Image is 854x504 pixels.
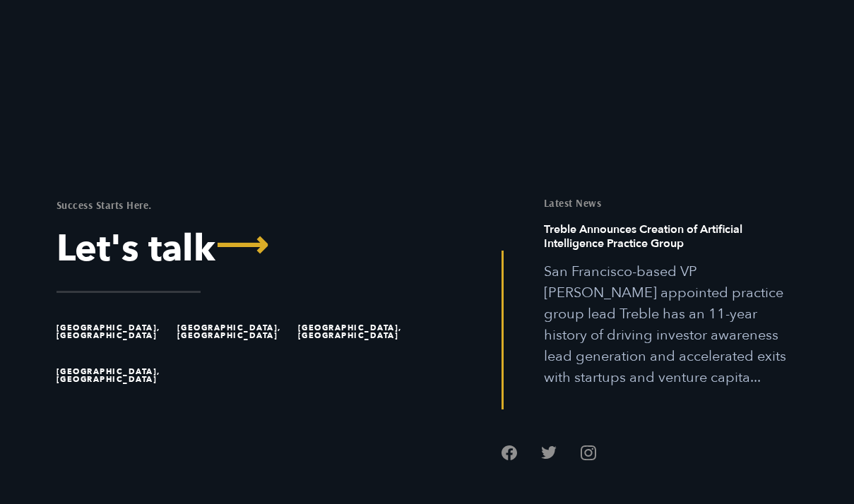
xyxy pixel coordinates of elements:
li: [GEOGRAPHIC_DATA], [GEOGRAPHIC_DATA] [57,354,171,397]
a: Follow us on Twitter [541,445,557,460]
a: Follow us on Facebook [502,445,517,460]
mark: Success Starts Here. [57,198,152,212]
li: [GEOGRAPHIC_DATA], [GEOGRAPHIC_DATA] [57,310,171,354]
li: [GEOGRAPHIC_DATA], [GEOGRAPHIC_DATA] [298,310,413,354]
a: Follow us on Instagram [581,445,596,460]
h6: Treble Announces Creation of Artificial Intelligence Practice Group [544,222,798,261]
a: Read this article [544,222,798,388]
h5: Latest News [544,198,798,208]
a: Let's Talk [57,231,417,268]
span: ⟶ [215,227,268,264]
li: [GEOGRAPHIC_DATA], [GEOGRAPHIC_DATA] [177,310,292,354]
p: San Francisco-based VP [PERSON_NAME] appointed practice group lead Treble has an 11-year history ... [544,261,798,388]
